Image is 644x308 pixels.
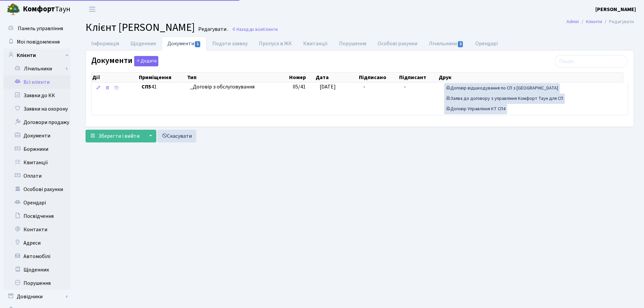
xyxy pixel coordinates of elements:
a: Всі клієнти [3,75,70,89]
a: Посвідчення [3,209,70,223]
a: Особові рахунки [3,183,70,196]
a: Оплати [3,169,70,183]
a: Договір Управління КТ СП4 [444,104,507,114]
span: Клієнти [263,26,278,33]
a: Довідники [3,290,70,303]
span: Панель управління [18,25,63,32]
span: [DATE] [320,83,336,90]
a: Клієнти [586,18,602,25]
span: - [404,83,406,90]
a: Додати [132,55,158,67]
a: Клієнти [3,49,70,62]
span: 1 [195,41,200,47]
button: Документи [134,56,158,66]
nav: breadcrumb [556,15,644,29]
span: 3 [458,41,463,47]
a: Назад до всіхКлієнти [232,26,278,33]
th: Дата [315,73,358,82]
button: Зберегти і вийти [86,130,144,142]
img: logo.png [7,3,20,16]
input: Пошук... [555,55,628,68]
a: Панель управління [3,22,70,35]
th: Приміщення [138,73,186,82]
a: Інформація [86,37,125,51]
span: Мої повідомлення [17,38,60,46]
a: Орендарі [470,37,503,51]
a: Договір відшкодування по СП з [GEOGRAPHIC_DATA] [444,83,560,94]
a: Порушення [333,37,372,51]
a: Мої повідомлення [3,35,70,49]
a: Заява до договору з управління Комфорт Таун для СП [444,94,565,104]
th: Дії [92,73,138,82]
a: Квитанції [298,37,333,51]
a: [PERSON_NAME] [595,5,636,13]
small: Редагувати . [197,26,228,33]
th: Підписант [398,73,438,82]
a: Боржники [3,142,70,156]
a: Admin [567,18,579,25]
a: Особові рахунки [372,37,423,51]
a: Контакти [3,223,70,236]
a: Документи [162,37,207,51]
a: Документи [3,129,70,142]
th: Друк [438,73,623,82]
a: Договори продажу [3,116,70,129]
span: Зберегти і вийти [98,132,140,140]
a: Автомобілі [3,250,70,263]
a: Подати заявку [207,37,253,51]
th: Тип [186,73,288,82]
b: [PERSON_NAME] [595,6,636,13]
button: Переключити навігацію [84,4,101,15]
a: Щоденник [3,263,70,276]
b: СП5 [142,83,151,90]
a: Лічильники [423,37,469,51]
a: Пропуск в ЖК [253,37,298,51]
th: Підписано [358,73,398,82]
span: Клієнт [PERSON_NAME] [86,20,195,35]
a: Щоденник [125,37,162,51]
a: Орендарі [3,196,70,209]
span: 41 [142,83,185,91]
span: - [363,83,365,90]
label: Документи [91,56,158,66]
a: Заявки до КК [3,89,70,102]
a: Порушення [3,276,70,290]
a: Квитанції [3,156,70,169]
span: _Договір з обслуговування [190,83,287,91]
a: Лічильники [8,62,70,75]
b: Комфорт [23,4,55,14]
span: 05/41 [293,83,306,90]
a: Адреси [3,236,70,250]
th: Номер [288,73,315,82]
span: Таун [23,4,70,15]
a: Заявки на охорону [3,102,70,116]
a: Скасувати [157,130,196,142]
li: Редагувати [602,18,634,25]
